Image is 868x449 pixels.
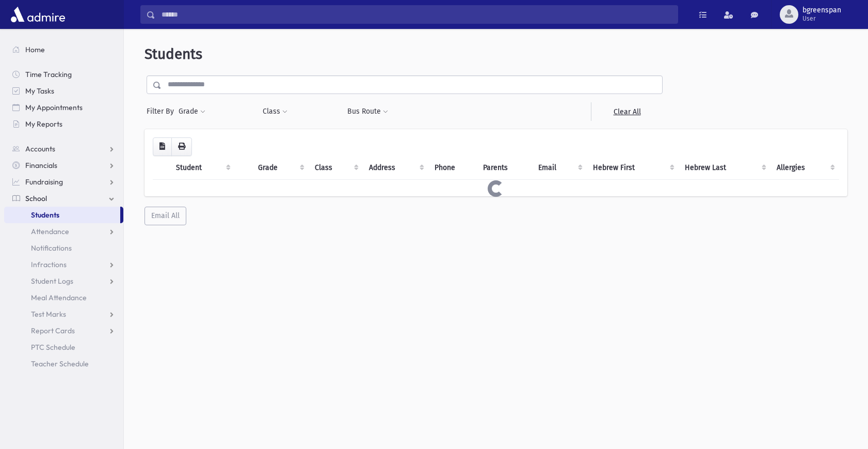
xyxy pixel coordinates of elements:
[178,102,206,121] button: Grade
[679,156,770,180] th: Hebrew Last
[363,156,429,180] th: Address
[4,289,123,306] a: Meal Attendance
[802,14,841,23] span: User
[155,5,678,24] input: Search
[25,86,54,96] span: My Tasks
[4,116,123,132] a: My Reports
[252,156,309,180] th: Grade
[532,156,587,180] th: Email
[25,45,45,54] span: Home
[428,156,476,180] th: Phone
[25,194,47,203] span: School
[477,156,532,180] th: Parents
[591,102,663,121] a: Clear All
[144,207,186,225] button: Email All
[4,190,123,207] a: School
[8,4,68,25] img: AdmirePro
[4,322,123,339] a: Report Cards
[25,70,72,79] span: Time Tracking
[25,177,63,187] span: Fundraising
[4,223,123,240] a: Attendance
[31,343,75,352] span: PTC Schedule
[4,355,123,372] a: Teacher Schedule
[4,83,123,99] a: My Tasks
[170,156,235,180] th: Student
[147,106,178,117] span: Filter By
[4,99,123,116] a: My Appointments
[31,293,87,302] span: Meal Attendance
[4,339,123,355] a: PTC Schedule
[4,66,123,83] a: Time Tracking
[25,119,62,129] span: My Reports
[802,6,841,14] span: bgreenspan
[171,137,192,156] button: Print
[31,359,89,368] span: Teacher Schedule
[4,273,123,289] a: Student Logs
[25,161,57,170] span: Financials
[31,326,75,335] span: Report Cards
[4,157,123,174] a: Financials
[31,210,59,220] span: Students
[153,137,172,156] button: CSV
[770,156,839,180] th: Allergies
[4,174,123,190] a: Fundraising
[4,240,123,256] a: Notifications
[25,103,83,112] span: My Appointments
[144,45,202,63] span: Students
[4,207,120,223] a: Students
[25,144,55,153] span: Accounts
[31,227,69,236] span: Attendance
[587,156,679,180] th: Hebrew First
[4,256,123,273] a: Infractions
[347,102,389,121] button: Bus Route
[4,41,123,58] a: Home
[31,309,66,319] span: Test Marks
[31,260,67,269] span: Infractions
[262,102,288,121] button: Class
[31,276,73,286] span: Student Logs
[4,306,123,322] a: Test Marks
[309,156,362,180] th: Class
[4,141,123,157] a: Accounts
[31,243,72,253] span: Notifications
